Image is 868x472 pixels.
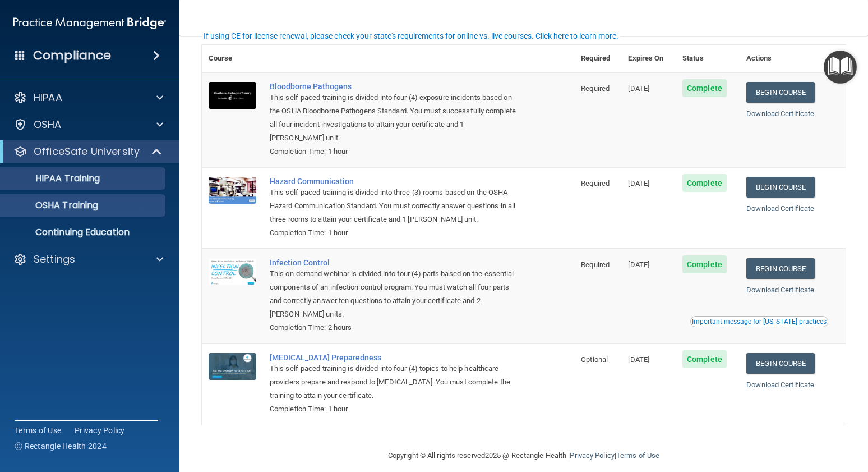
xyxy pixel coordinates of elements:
[746,109,814,118] a: Download Certificate
[746,258,815,279] a: Begin Course
[581,84,610,93] span: Required
[13,145,163,158] a: OfficeSafe University
[13,253,163,266] a: Settings
[15,425,61,436] a: Terms of Use
[621,45,676,72] th: Expires On
[581,179,610,187] span: Required
[270,353,518,362] a: [MEDICAL_DATA] Preparedness
[746,82,815,103] a: Begin Course
[7,200,98,211] p: OSHA Training
[746,177,815,198] a: Begin Course
[581,355,608,364] span: Optional
[13,12,166,34] img: PMB logo
[628,260,649,269] span: [DATE]
[7,173,100,184] p: HIPAA Training
[15,441,107,452] span: Ⓒ Rectangle Health 2024
[692,318,827,325] div: Important message for [US_STATE] practices
[34,118,62,131] p: OSHA
[7,227,160,238] p: Continuing Education
[13,91,163,104] a: HIPAA
[676,45,740,72] th: Status
[616,451,659,460] a: Terms of Use
[574,45,621,72] th: Required
[270,82,518,91] a: Bloodborne Pathogens
[270,258,518,267] a: Infection Control
[746,381,814,389] a: Download Certificate
[740,45,846,72] th: Actions
[628,179,649,187] span: [DATE]
[570,451,614,460] a: Privacy Policy
[270,362,518,402] div: This self-paced training is divided into four (4) topics to help healthcare providers prepare and...
[682,174,727,192] span: Complete
[270,321,518,334] div: Completion Time: 2 hours
[628,84,649,93] span: [DATE]
[13,118,163,131] a: OSHA
[34,91,62,104] p: HIPAA
[628,355,649,364] span: [DATE]
[746,286,814,294] a: Download Certificate
[270,186,518,226] div: This self-paced training is divided into three (3) rooms based on the OSHA Hazard Communication S...
[204,32,618,40] div: If using CE for license renewal, please check your state's requirements for online vs. live cours...
[824,51,857,84] button: Open Resource Center
[682,255,727,273] span: Complete
[682,350,727,368] span: Complete
[270,91,518,145] div: This self-paced training is divided into four (4) exposure incidents based on the OSHA Bloodborne...
[690,316,828,327] button: Read this if you are a dental practitioner in the state of CA
[682,79,727,97] span: Complete
[746,353,815,374] a: Begin Course
[270,177,518,186] a: Hazard Communication
[746,204,814,213] a: Download Certificate
[33,48,111,63] h4: Compliance
[270,402,518,416] div: Completion Time: 1 hour
[202,45,263,72] th: Course
[75,425,125,436] a: Privacy Policy
[270,267,518,321] div: This on-demand webinar is divided into four (4) parts based on the essential components of an inf...
[270,145,518,158] div: Completion Time: 1 hour
[34,145,140,158] p: OfficeSafe University
[34,253,75,266] p: Settings
[581,260,610,269] span: Required
[270,226,518,240] div: Completion Time: 1 hour
[202,30,620,42] button: If using CE for license renewal, please check your state's requirements for online vs. live cours...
